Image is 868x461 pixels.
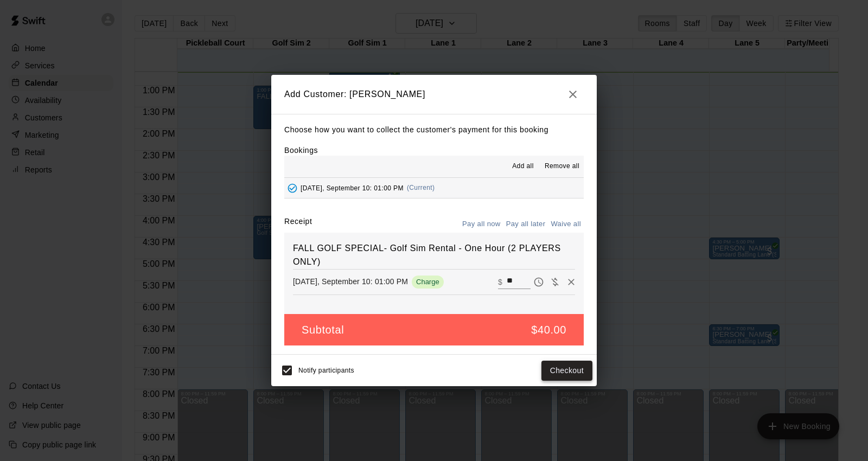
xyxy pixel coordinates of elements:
span: Pay later [531,277,547,286]
span: Add all [512,161,534,172]
button: Add all [506,158,540,175]
button: Added - Collect Payment[DATE], September 10: 01:00 PM(Current) [284,178,584,198]
h2: Add Customer: [PERSON_NAME] [271,75,597,114]
span: (Current) [407,184,435,191]
label: Bookings [284,146,318,155]
label: Receipt [284,216,312,233]
button: Pay all now [459,216,503,233]
button: Remove [563,274,579,290]
button: Waive all [548,216,584,233]
button: Remove all [540,158,584,175]
span: Waive payment [547,277,563,286]
p: $ [498,277,502,287]
h6: FALL GOLF SPECIAL- Golf Sim Rental - One Hour (2 PLAYERS ONLY) [293,241,575,269]
span: Notify participants [298,367,354,375]
h5: $40.00 [531,323,566,337]
button: Added - Collect Payment [284,180,301,196]
span: Remove all [545,161,579,172]
h5: Subtotal [302,323,344,337]
span: [DATE], September 10: 01:00 PM [301,184,404,191]
button: Checkout [541,361,592,381]
button: Pay all later [503,216,548,233]
span: Charge [412,278,444,286]
p: [DATE], September 10: 01:00 PM [293,276,408,287]
p: Choose how you want to collect the customer's payment for this booking [284,123,584,137]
